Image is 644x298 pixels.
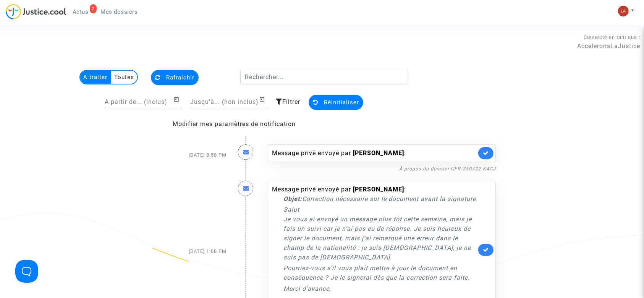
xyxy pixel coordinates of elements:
[90,4,97,13] div: 2
[353,149,404,157] b: [PERSON_NAME]
[399,166,496,172] a: À propos du dossier CFR-250722-K4CJ
[80,71,111,84] multi-toggle-item: A traiter
[584,34,640,40] span: Connecté en tant que :
[142,137,232,173] div: [DATE] 8:58 PM
[151,70,199,85] button: Rafraichir
[66,6,95,18] a: 2Actus
[166,74,194,81] span: Rafraichir
[259,95,268,104] button: Open calendar
[240,70,409,84] input: Rechercher...
[6,4,66,19] img: jc-logo.svg
[283,205,476,262] p: Salut Je vous ai envoyé un message plus tôt cette semaine, mais je fais un suivi car je n’ai pas ...
[618,6,629,16] img: 3f9b7d9779f7b0ffc2b90d026f0682a9
[173,120,296,128] a: Modifier mes paramètres de notification
[173,95,183,104] button: Open calendar
[324,99,359,106] span: Réinitialiser
[283,195,302,202] strong: Objet:
[353,186,404,193] b: [PERSON_NAME]
[282,98,300,105] span: Filtrer
[95,6,144,18] a: Mes dossiers
[15,260,38,283] iframe: Help Scout Beacon - Open
[272,149,476,158] div: Message privé envoyé par :
[101,8,138,15] span: Mes dossiers
[309,95,363,110] button: Réinitialiser
[73,8,89,15] span: Actus
[283,263,476,282] p: Pourriez-vous s’il vous plaît mettre à jour le document en conséquence ? Je le signerai dès que l...
[283,194,476,204] p: Correction nécessaire sur le document avant la signature
[111,71,137,84] multi-toggle-item: Toutes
